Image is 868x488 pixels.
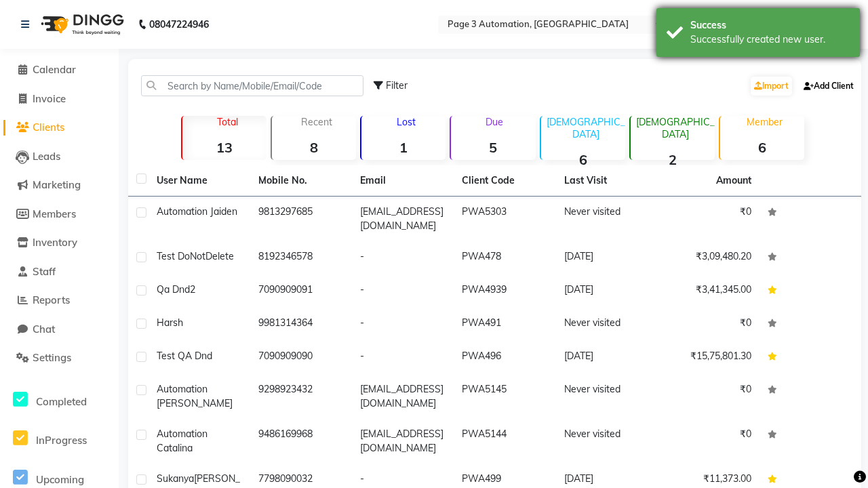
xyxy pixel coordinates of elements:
td: Never visited [556,419,658,464]
td: ₹3,41,345.00 [658,274,759,308]
a: Calendar [3,62,115,78]
td: ₹0 [658,197,759,241]
span: Harsh [157,317,183,329]
span: Invoice [33,92,66,105]
span: Test QA Dnd [157,350,212,362]
span: Qa Dnd2 [157,283,195,296]
th: Client Code [454,165,555,197]
td: PWA4939 [454,274,555,308]
td: 7090909091 [250,274,352,308]
td: [EMAIL_ADDRESS][DOMAIN_NAME] [352,419,454,464]
a: Add Client [800,77,857,96]
td: Never visited [556,197,658,241]
p: Lost [367,116,446,128]
span: Reports [33,293,70,306]
a: Reports [3,293,115,308]
p: Member [726,116,804,128]
span: Automation [PERSON_NAME] [157,383,233,409]
img: logo [35,5,127,43]
div: Success [690,18,850,33]
a: Leads [3,149,115,165]
span: Sukanya [157,472,194,485]
b: 08047224946 [149,5,209,43]
span: Filter [386,79,408,91]
td: PWA5303 [454,197,555,241]
td: - [352,341,454,374]
span: InProgress [36,434,87,447]
p: Total [188,116,267,128]
td: - [352,274,454,308]
td: - [352,241,454,274]
span: Inventory [33,236,77,249]
span: Automation Catalina [157,428,208,454]
span: Settings [33,351,71,364]
span: Test DoNotDelete [157,250,234,262]
td: - [352,308,454,341]
strong: 13 [182,139,267,156]
strong: 2 [631,151,715,168]
td: PWA478 [454,241,555,274]
td: Never visited [556,374,658,419]
span: Chat [33,323,55,335]
p: Due [454,116,535,128]
a: Staff [3,264,115,280]
a: Marketing [3,178,115,193]
td: 9486169968 [250,419,352,464]
p: [DEMOGRAPHIC_DATA] [547,116,625,140]
span: Members [33,207,76,220]
td: ₹3,09,480.20 [658,241,759,274]
td: 9298923432 [250,374,352,419]
span: Marketing [33,178,81,191]
span: Clients [33,121,64,134]
td: Never visited [556,308,658,341]
a: Import [751,77,792,96]
span: Upcoming [36,473,84,486]
a: Inventory [3,235,115,251]
td: ₹0 [658,374,759,419]
th: User Name [149,165,250,197]
th: Amount [708,165,759,196]
th: Email [352,165,454,197]
td: PWA496 [454,341,555,374]
td: PWA491 [454,308,555,341]
input: Search by Name/Mobile/Email/Code [141,75,363,96]
td: [EMAIL_ADDRESS][DOMAIN_NAME] [352,374,454,419]
p: [DEMOGRAPHIC_DATA] [636,116,715,140]
a: Members [3,207,115,222]
strong: 5 [451,139,535,156]
td: ₹0 [658,308,759,341]
a: Clients [3,120,115,136]
span: Automation Jaiden [157,205,237,218]
span: Completed [36,395,87,408]
strong: 6 [720,139,804,156]
td: 9981314364 [250,308,352,341]
a: Settings [3,350,115,366]
td: [DATE] [556,341,658,374]
a: Chat [3,322,115,338]
td: ₹15,75,801.30 [658,341,759,374]
th: Mobile No. [250,165,352,197]
span: Calendar [33,63,76,76]
a: Invoice [3,91,115,107]
td: 9813297685 [250,197,352,241]
td: [DATE] [556,241,658,274]
td: 7090909090 [250,341,352,374]
span: Staff [33,265,56,278]
p: Recent [277,116,356,128]
td: PWA5144 [454,419,555,464]
td: 8192346578 [250,241,352,274]
td: [DATE] [556,274,658,308]
td: PWA5145 [454,374,555,419]
strong: 1 [361,139,446,156]
div: Successfully created new user. [690,33,850,47]
strong: 6 [541,151,625,168]
strong: 8 [272,139,356,156]
th: Last Visit [556,165,658,197]
td: ₹0 [658,419,759,464]
span: Leads [33,150,60,163]
td: [EMAIL_ADDRESS][DOMAIN_NAME] [352,197,454,241]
